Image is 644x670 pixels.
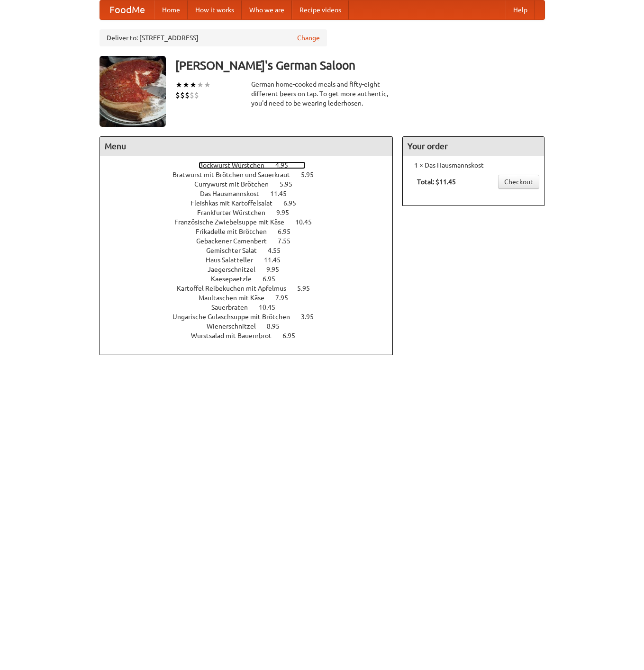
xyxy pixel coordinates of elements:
[200,190,304,197] a: Das Hausmannskost 11.45
[199,161,306,169] a: Bockwurst Würstchen 4.95
[199,161,274,169] span: Bockwurst Würstchen
[280,180,302,188] span: 5.95
[172,171,331,179] a: Bratwurst mit Brötchen und Sauerkraut 5.95
[208,266,297,273] a: Jaegerschnitzel 9.95
[199,294,306,302] a: Maultaschen mit Käse 7.95
[263,275,285,283] span: 6.95
[194,180,278,188] span: Currywurst mit Brötchen
[301,313,323,321] span: 3.95
[211,304,293,311] a: Sauerbraten 10.45
[175,90,180,100] li: $
[498,175,539,189] a: Checkout
[172,313,331,321] a: Ungarische Gulaschsuppe mit Brötchen 3.95
[177,285,296,292] span: Kartoffel Reibekuchen mit Apfelmus
[278,228,300,235] span: 6.95
[297,285,319,292] span: 5.95
[100,29,327,46] div: Deliver to: [STREET_ADDRESS]
[174,218,329,226] a: Französische Zwiebelsuppe mit Käse 10.45
[264,256,290,264] span: 11.45
[292,0,349,19] a: Recipe videos
[211,275,293,283] a: Kaesepaetzle 6.95
[188,0,242,19] a: How it works
[182,80,190,90] li: ★
[206,247,298,254] a: Gemischter Salat 4.55
[180,90,185,100] li: $
[506,0,535,19] a: Help
[190,80,197,90] li: ★
[403,137,544,156] h4: Your order
[297,33,320,43] a: Change
[194,90,199,100] li: $
[100,137,393,156] h4: Menu
[282,332,305,339] span: 6.95
[172,313,299,321] span: Ungarische Gulaschsuppe mit Brötchen
[270,190,296,197] span: 11.45
[295,218,321,226] span: 10.45
[175,56,545,75] h3: [PERSON_NAME]'s German Saloon
[100,0,154,19] a: FoodMe
[196,228,276,235] span: Frikadelle mit Brötchen
[208,266,265,273] span: Jaegerschnitzel
[200,190,269,197] span: Das Hausmannskost
[199,294,274,302] span: Maultaschen mit Käse
[266,266,289,273] span: 9.95
[207,322,297,330] a: Wienerschnitzel 8.95
[301,171,323,179] span: 5.95
[408,161,539,170] li: 1 × Das Hausmannskost
[172,171,299,179] span: Bratwurst mit Brötchen und Sauerkraut
[100,56,166,127] img: angular.jpg
[283,199,306,207] span: 6.95
[267,322,289,330] span: 8.95
[185,90,190,100] li: $
[196,237,276,245] span: Gebackener Camenbert
[276,209,299,216] span: 9.95
[251,80,393,108] div: German home-cooked meals and fifty-eight different beers on tap. To get more authentic, you'd nee...
[275,161,298,169] span: 4.95
[154,0,188,19] a: Home
[207,322,265,330] span: Wienerschnitzel
[190,90,194,100] li: $
[191,332,313,339] a: Wurstsalad mit Bauernbrot 6.95
[211,275,261,283] span: Kaesepaetzle
[278,237,300,245] span: 7.55
[190,199,282,207] span: Fleishkas mit Kartoffelsalat
[191,332,281,339] span: Wurstsalad mit Bauernbrot
[211,304,257,311] span: Sauerbraten
[197,209,307,216] a: Frankfurter Würstchen 9.95
[194,180,310,188] a: Currywurst mit Brötchen 5.95
[197,209,275,216] span: Frankfurter Würstchen
[206,256,263,264] span: Haus Salatteller
[259,304,285,311] span: 10.45
[190,199,314,207] a: Fleishkas mit Kartoffelsalat 6.95
[177,285,327,292] a: Kartoffel Reibekuchen mit Apfelmus 5.95
[206,256,298,264] a: Haus Salatteller 11.45
[206,247,266,254] span: Gemischter Salat
[242,0,292,19] a: Who we are
[275,294,298,302] span: 7.95
[196,228,308,235] a: Frikadelle mit Brötchen 6.95
[175,80,182,90] li: ★
[204,80,211,90] li: ★
[268,247,290,254] span: 4.55
[196,237,308,245] a: Gebackener Camenbert 7.55
[197,80,204,90] li: ★
[174,218,294,226] span: Französische Zwiebelsuppe mit Käse
[417,178,456,186] b: Total: $11.45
